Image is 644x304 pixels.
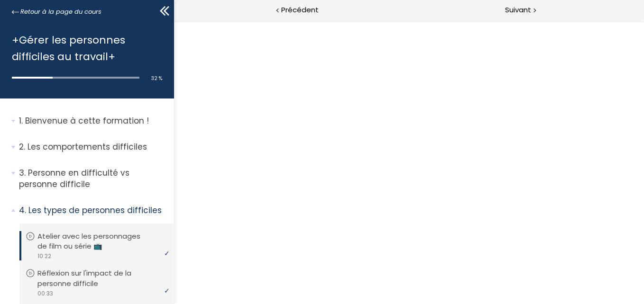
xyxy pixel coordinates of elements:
p: Les comportements difficiles [19,141,167,153]
span: 32 % [151,75,162,82]
p: Réflexion sur l'impact de la personne difficile [37,268,166,289]
span: Retour à la page du cours [20,7,101,17]
p: Les types de personnes difficiles [19,205,167,216]
a: Retour à la page du cours [12,7,101,17]
span: Précédent [281,4,319,16]
span: 4. [19,205,26,216]
h1: +Gérer les personnes difficiles au travail+ [12,32,157,65]
iframe: chat widget [5,283,101,304]
span: 10:22 [37,252,51,260]
span: 1. [19,115,23,127]
span: 2. [19,141,25,153]
p: Personne en difficulté vs personne difficile [19,167,167,190]
p: Bienvenue à cette formation ! [19,115,167,127]
p: Atelier avec les personnages de film ou série 📺 [37,231,166,252]
span: 3. [19,167,26,179]
span: Suivant [505,4,531,16]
